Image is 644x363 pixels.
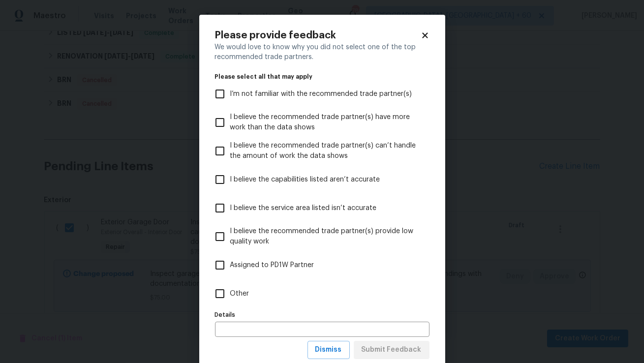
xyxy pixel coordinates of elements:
[230,141,422,161] span: I believe the recommended trade partner(s) can’t handle the amount of work the data shows
[230,260,314,271] span: Assigned to PD1W Partner
[215,42,429,62] div: We would love to know why you did not select one of the top recommended trade partners.
[230,175,380,185] span: I believe the capabilities listed aren’t accurate
[230,203,377,213] span: I believe the service area listed isn’t accurate
[230,89,412,99] span: I’m not familiar with the recommended trade partner(s)
[215,74,429,80] legend: Please select all that may apply
[315,344,342,356] span: Dismiss
[230,289,249,299] span: Other
[215,312,429,318] label: Details
[215,30,421,40] h2: Please provide feedback
[230,112,422,133] span: I believe the recommended trade partner(s) have more work than the data shows
[230,226,422,247] span: I believe the recommended trade partner(s) provide low quality work
[307,341,350,359] button: Dismiss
